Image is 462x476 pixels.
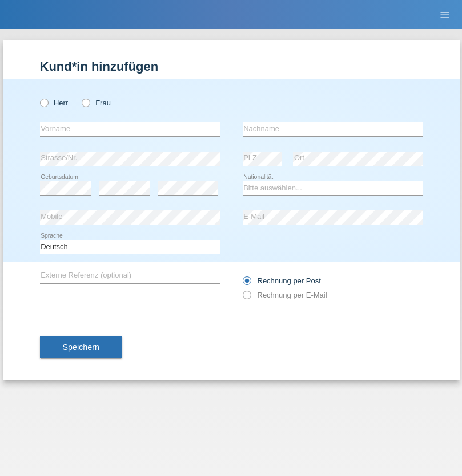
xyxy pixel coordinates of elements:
button: Speichern [40,336,122,358]
a: menu [433,11,456,18]
label: Frau [82,99,111,107]
input: Herr [40,99,47,106]
label: Rechnung per E-Mail [243,291,327,299]
h1: Kund*in hinzufügen [40,59,423,74]
span: Speichern [63,343,99,352]
label: Rechnung per Post [243,276,321,285]
input: Frau [82,99,89,106]
i: menu [439,9,451,21]
label: Herr [40,99,69,107]
input: Rechnung per E-Mail [243,291,250,305]
input: Rechnung per Post [243,276,250,291]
